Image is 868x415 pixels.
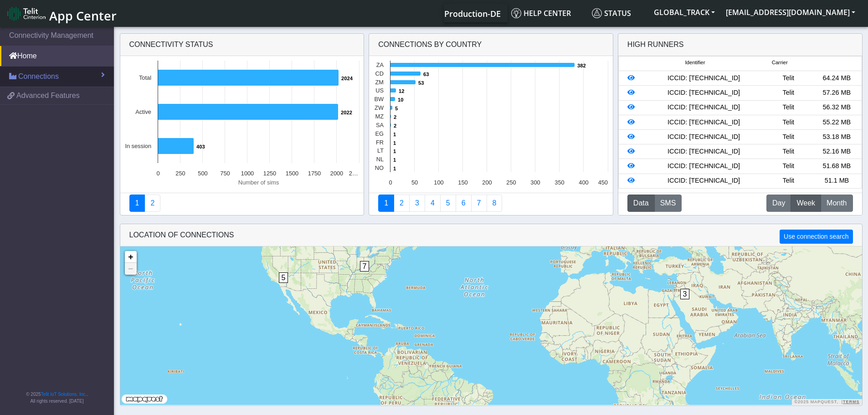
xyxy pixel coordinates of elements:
a: Connections By Country [378,195,394,212]
text: 0 [389,179,392,186]
text: BW [375,96,385,102]
text: NO [375,164,384,171]
text: 250 [506,179,516,186]
img: logo-telit-cinterion-gw-new.png [7,6,46,21]
button: [EMAIL_ADDRESS][DOMAIN_NAME] [720,4,861,20]
text: 300 [530,179,540,186]
text: Active [135,108,151,115]
text: ZW [375,104,384,111]
text: Total [139,74,151,81]
a: Your current platform instance [444,4,500,22]
text: 1000 [241,170,253,177]
button: Week [791,195,821,212]
text: 1250 [263,170,276,177]
text: 2000 [330,170,343,177]
text: 450 [598,179,608,186]
a: Deployment status [144,195,160,212]
div: Telit [764,118,812,128]
nav: Summary paging [129,195,355,212]
div: Telit [764,147,812,157]
span: 5 [279,272,288,283]
text: ZA [376,61,384,68]
div: Connectivity status [120,34,364,56]
text: 1750 [308,170,320,177]
div: Connections By Country [369,34,613,56]
button: Day [766,195,791,212]
div: Telit [764,132,812,142]
div: 64.24 MB [812,73,861,83]
div: Telit [764,102,812,113]
text: 1 [393,140,396,146]
div: ICCID: [TECHNICAL_ID] [643,73,764,83]
text: EG [375,130,384,137]
button: Use connection search [780,230,853,244]
a: Zero Session [471,195,487,212]
img: knowledge.svg [511,8,521,18]
button: Data [627,195,655,212]
a: Zoom out [125,263,137,275]
div: 55.22 MB [812,118,861,128]
div: 51.1 MB [812,176,861,186]
div: 53.18 MB [812,132,861,142]
div: Telit [764,176,812,186]
div: Telit [764,88,812,98]
text: LT [377,147,384,154]
text: ZM [375,79,384,86]
span: 3 [680,289,690,299]
text: 50 [411,179,418,186]
button: Month [821,195,853,212]
text: FR [376,139,384,146]
text: 2… [349,170,358,177]
text: Number of sims [238,179,279,186]
text: 382 [577,63,586,68]
text: 1 [393,166,396,171]
div: ICCID: [TECHNICAL_ID] [643,118,764,128]
span: 7 [360,261,370,272]
text: 2 [394,123,396,128]
span: Advanced Features [16,90,80,101]
text: 10 [398,97,403,102]
a: Connectivity status [129,195,145,212]
text: NL [376,156,384,163]
text: 1 [393,157,396,163]
text: 1500 [285,170,298,177]
span: Production-DE [444,8,501,19]
div: 57.26 MB [812,88,861,98]
div: Telit [764,161,812,171]
text: CD [375,70,384,77]
a: Help center [508,4,588,22]
a: Connections By Carrier [425,195,441,212]
div: 52.16 MB [812,147,861,157]
a: Usage by Carrier [440,195,456,212]
span: Status [592,8,631,18]
a: Telit IoT Solutions, Inc. [41,392,87,397]
text: 12 [399,88,404,94]
nav: Summary paging [378,195,604,212]
a: App Center [7,4,115,23]
span: Day [772,198,785,209]
text: 403 [196,144,205,149]
text: 100 [434,179,443,186]
text: 750 [220,170,230,177]
text: 2024 [341,76,353,81]
text: 2022 [341,110,352,115]
img: status.svg [592,8,602,18]
div: 56.32 MB [812,102,861,113]
text: In session [125,143,151,149]
a: Usage per Country [409,195,425,212]
text: MZ [375,113,384,120]
text: 1 [393,132,396,137]
text: 53 [418,80,424,86]
button: GLOBAL_TRACK [648,4,720,20]
div: ©2025 MapQuest, | [792,399,862,405]
text: US [375,87,384,94]
div: ICCID: [TECHNICAL_ID] [643,147,764,157]
a: Terms [843,400,860,404]
a: 14 Days Trend [456,195,472,212]
text: 500 [198,170,207,177]
text: 350 [555,179,564,186]
text: 0 [156,170,159,177]
button: SMS [654,195,682,212]
text: 5 [395,106,398,111]
span: Identifier [685,59,705,67]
